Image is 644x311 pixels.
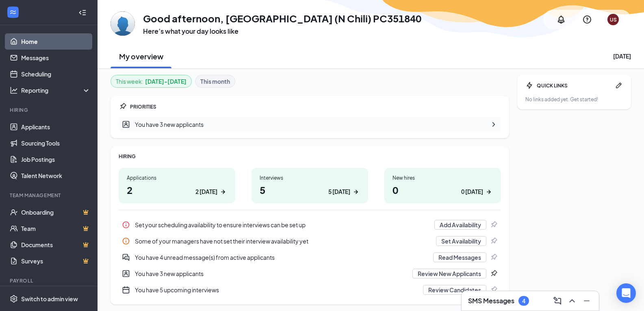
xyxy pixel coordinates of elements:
a: CalendarNewYou have 5 upcoming interviewsReview CandidatesPin [119,282,501,298]
svg: Info [122,237,130,245]
a: SurveysCrown [21,253,91,269]
h3: Here’s what your day looks like [143,27,421,36]
div: You have 4 unread message(s) from active applicants [119,249,501,265]
svg: Minimize [582,296,592,306]
a: TeamCrown [21,220,91,237]
button: Add Availability [434,220,486,230]
div: You have 3 new applicants [135,120,485,128]
svg: Collapse [78,9,87,17]
img: Union Street (N Chili) PC351840 [111,11,135,36]
div: Payroll [10,277,89,284]
div: You have 5 upcoming interviews [135,286,418,294]
a: UserEntityYou have 3 new applicantsChevronRight [119,117,501,132]
b: [DATE] - [DATE] [145,77,186,86]
svg: ArrowRight [485,188,493,196]
a: OnboardingCrown [21,204,91,220]
button: Read Messages [433,252,486,262]
a: Job Postings [21,151,91,167]
svg: ChevronRight [490,120,498,128]
div: You have 5 upcoming interviews [119,282,501,298]
div: Some of your managers have not set their interview availability yet [119,233,501,249]
div: QUICK LINKS [537,82,611,89]
div: Some of your managers have not set their interview availability yet [135,237,431,245]
svg: ArrowRight [219,188,227,196]
svg: Pin [490,237,498,245]
div: Reporting [21,86,91,94]
svg: Pen [615,81,623,89]
svg: Pin [490,270,498,278]
h2: My overview [119,51,163,61]
svg: DoubleChatActive [122,253,130,261]
a: Applications22 [DATE]ArrowRight [119,168,235,203]
div: 0 [DATE] [461,187,483,196]
svg: Pin [490,221,498,229]
button: Review New Applicants [412,269,486,278]
button: ChevronUp [565,294,578,307]
a: DocumentsCrown [21,237,91,253]
button: Set Availability [436,236,486,246]
svg: Pin [490,253,498,261]
a: InfoSome of your managers have not set their interview availability yetSet AvailabilityPin [119,233,501,249]
a: InfoSet your scheduling availability to ensure interviews can be set upAdd AvailabilityPin [119,217,501,233]
a: Talent Network [21,167,91,184]
div: HIRING [119,153,501,160]
div: Open Intercom Messenger [616,283,636,303]
svg: Analysis [10,86,18,94]
button: Review Candidates [423,285,486,295]
div: You have 4 unread message(s) from active applicants [135,253,428,261]
div: [DATE] [613,52,631,60]
a: Home [21,33,91,50]
div: 4 [522,298,525,304]
div: PRIORITIES [130,103,501,110]
svg: Settings [10,295,18,303]
div: Set your scheduling availability to ensure interviews can be set up [135,221,429,229]
svg: Pin [119,102,127,111]
div: No links added yet. Get started! [525,96,623,103]
a: DoubleChatActiveYou have 4 unread message(s) from active applicantsRead MessagesPin [119,249,501,265]
button: Minimize [579,294,592,307]
a: Sourcing Tools [21,135,91,151]
a: Scheduling [21,66,91,82]
svg: WorkstreamLogo [9,8,17,16]
b: This month [200,77,230,86]
a: New hires00 [DATE]ArrowRight [384,168,501,203]
div: Team Management [10,192,89,199]
a: Interviews55 [DATE]ArrowRight [252,168,368,203]
div: Applications [127,174,227,181]
div: Set your scheduling availability to ensure interviews can be set up [119,217,501,233]
svg: Pin [490,286,498,294]
h1: 5 [260,183,360,197]
div: This week : [116,77,186,86]
svg: ComposeMessage [553,296,562,306]
h1: 0 [392,183,493,197]
h3: SMS Messages [468,296,514,305]
a: Applicants [21,119,91,135]
div: US [610,16,617,23]
svg: CalendarNew [122,286,130,294]
svg: ChevronUp [567,296,577,306]
a: UserEntityYou have 3 new applicantsReview New ApplicantsPin [119,265,501,282]
h1: 2 [127,183,227,197]
div: You have 3 new applicants [119,265,501,282]
svg: ArrowRight [352,188,360,196]
div: 2 [DATE] [195,187,217,196]
div: Switch to admin view [21,295,78,303]
h1: Good afternoon, [GEOGRAPHIC_DATA] (N Chili) PC351840 [143,11,421,25]
button: ComposeMessage [550,294,563,307]
div: Hiring [10,107,89,113]
div: 5 [DATE] [328,187,350,196]
svg: Notifications [556,15,566,24]
svg: Info [122,221,130,229]
svg: Bolt [525,81,533,89]
svg: UserEntity [122,270,130,278]
svg: QuestionInfo [582,15,592,24]
div: New hires [392,174,493,181]
a: Messages [21,50,91,66]
div: Interviews [260,174,360,181]
svg: UserEntity [122,120,130,128]
div: You have 3 new applicants [135,270,408,278]
div: You have 3 new applicants [119,117,501,132]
